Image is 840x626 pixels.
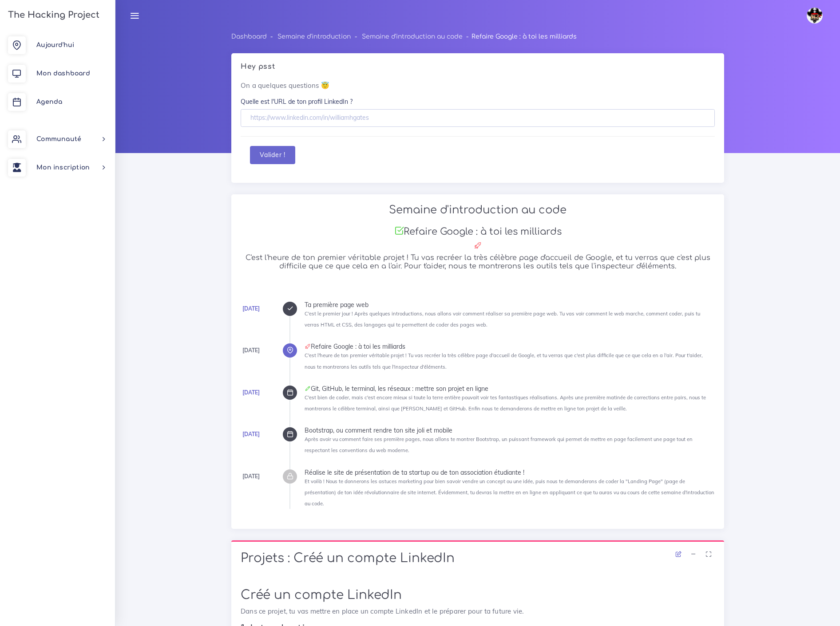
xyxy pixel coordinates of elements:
[463,31,577,42] li: Refaire Google : à toi les milliards
[807,8,823,24] img: avatar
[5,10,99,20] h3: The Hacking Project
[241,254,715,271] h5: C'est l'heure de ton premier véritable projet ! Tu vas recréer la très célèbre page d'accueil de ...
[277,33,351,40] a: Semaine d'introduction
[305,436,693,453] small: Après avoir vu comment faire ses première pages, nous allons te montrer Bootstrap, un puissant fr...
[241,588,715,603] h1: Créé un compte LinkedIn
[241,63,715,71] h5: Hey psst
[242,346,260,355] div: [DATE]
[36,70,90,77] span: Mon dashboard
[305,302,715,308] div: Ta première page web
[241,204,715,217] h2: Semaine d'introduction au code
[241,80,715,91] p: On a quelques questions 😇
[241,551,715,566] h1: Projets : Créé un compte LinkedIn
[242,305,260,312] a: [DATE]
[305,427,715,433] div: Bootstrap, ou comment rendre ton site joli et mobile
[305,394,706,412] small: C'est bien de coder, mais c'est encore mieux si toute la terre entière pouvait voir tes fantastiq...
[305,469,715,476] div: Réalise le site de présentation de ta startup ou de ton association étudiante !
[242,431,260,437] a: [DATE]
[36,98,62,105] span: Agenda
[241,606,715,617] p: Dans ce projet, tu vas mettre en place un compte LinkedIn et le préparer pour ta future vie.
[241,97,353,106] label: Quelle est l'URL de ton profil LinkedIn ?
[242,389,260,396] a: [DATE]
[305,343,715,350] div: Refaire Google : à toi les milliards
[36,42,74,48] span: Aujourd'hui
[231,33,267,40] a: Dashboard
[242,472,260,481] div: [DATE]
[305,386,715,392] div: Git, GitHub, le terminal, les réseaux : mettre son projet en ligne
[362,33,463,40] a: Semaine d'introduction au code
[250,146,295,164] button: Valider !
[36,136,81,142] span: Communauté
[36,164,90,171] span: Mon inscription
[305,478,714,507] small: Et voilà ! Nous te donnerons les astuces marketing pour bien savoir vendre un concept ou une idée...
[305,352,703,370] small: C'est l'heure de ton premier véritable projet ! Tu vas recréer la très célèbre page d'accueil de ...
[241,226,715,237] h3: Refaire Google : à toi les milliards
[241,109,715,127] input: https://www.linkedin.com/in/williamhgates
[305,311,700,328] small: C'est le premier jour ! Après quelques introductions, nous allons voir comment réaliser sa premiè...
